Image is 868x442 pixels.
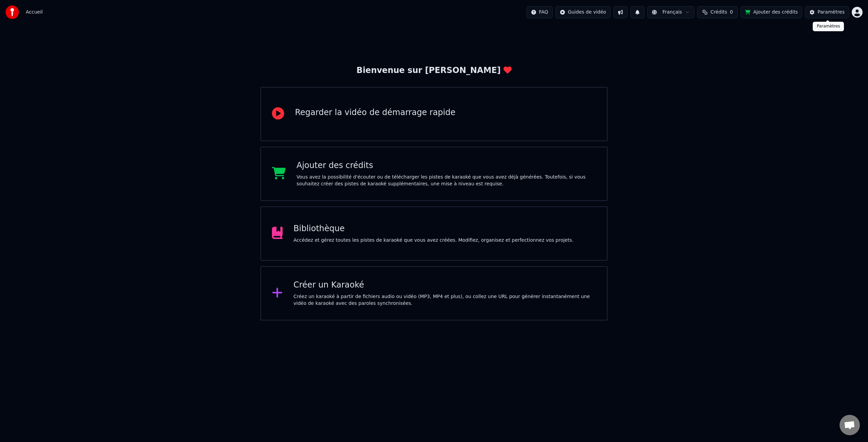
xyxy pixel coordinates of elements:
[297,174,596,187] div: Vous avez la possibilité d'écouter ou de télécharger les pistes de karaoké que vous avez déjà gén...
[555,6,611,18] button: Guides de vidéo
[710,9,727,16] span: Crédits
[297,160,596,171] div: Ajouter des crédits
[294,237,574,244] div: Accédez et gérez toutes les pistes de karaoké que vous avez créées. Modifiez, organisez et perfec...
[527,6,553,18] button: FAQ
[294,293,596,307] div: Créez un karaoké à partir de fichiers audio ou vidéo (MP3, MP4 et plus), ou collez une URL pour g...
[741,6,802,18] button: Ajouter des crédits
[805,6,849,18] button: Paramètres
[295,107,455,118] div: Regarder la vidéo de démarrage rapide
[730,9,733,16] span: 0
[5,5,19,19] img: youka
[356,65,511,76] div: Bienvenue sur [PERSON_NAME]
[26,9,43,16] span: Accueil
[294,223,574,234] div: Bibliothèque
[813,22,844,31] div: Paramètres
[840,415,860,435] div: Ouvrir le chat
[817,9,845,16] div: Paramètres
[697,6,738,18] button: Crédits0
[294,280,596,291] div: Créer un Karaoké
[26,9,43,16] nav: breadcrumb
